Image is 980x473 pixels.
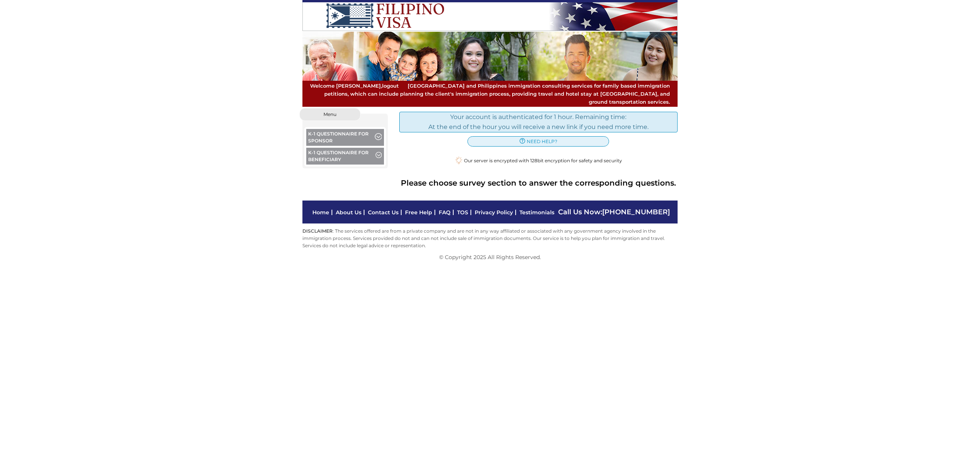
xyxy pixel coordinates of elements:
b: Please choose survey section to answer the corresponding questions. [401,177,676,189]
a: Testimonials [519,209,554,216]
a: logout [382,83,399,89]
a: Privacy Policy [475,209,513,216]
a: Free Help [405,209,432,216]
a: About Us [336,209,361,216]
a: Home [312,209,329,216]
span: Call Us Now: [558,208,670,216]
span: need help? [527,138,557,145]
div: Your account is authenticated for 1 hour. Remaining time: At the end of the hour you will receive... [399,112,678,132]
a: need help? [467,136,609,147]
span: Welcome [PERSON_NAME], [310,82,399,90]
p: : The services offered are from a private company and are not in any way affiliated or associated... [302,227,678,250]
button: Menu [299,108,361,121]
span: [GEOGRAPHIC_DATA] and Philippines immigration consulting services for family based immigration pe... [310,82,670,106]
span: Our server is encrypted with 128bit encryption for safety and security [464,157,622,164]
span: Menu [323,112,336,117]
a: TOS [457,209,468,216]
button: K-1 Questionnaire for Beneficiary [306,148,384,166]
a: FAQ [439,209,451,216]
strong: DISCLAIMER [302,228,333,234]
a: Contact Us [368,209,399,216]
p: © Copyright 2025 All Rights Reserved. [302,253,678,261]
button: K-1 Questionnaire for Sponsor [306,129,384,148]
a: [PHONE_NUMBER] [602,208,670,216]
